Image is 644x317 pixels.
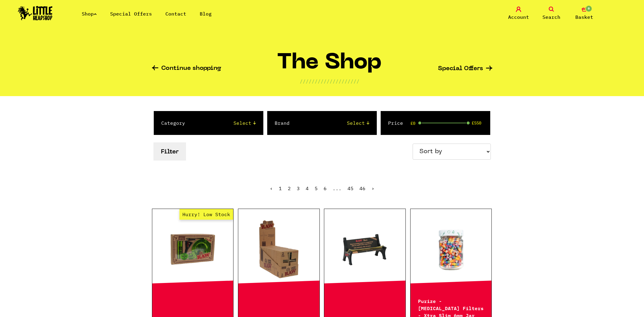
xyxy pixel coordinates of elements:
[508,13,529,21] span: Account
[315,185,318,191] a: 5
[288,185,291,191] a: 2
[279,185,282,191] span: 1
[152,219,233,279] a: Hurry! Low Stock
[82,11,97,17] a: Shop
[306,185,309,191] a: 4
[275,119,290,127] label: Brand
[569,7,599,21] a: 0 Basket
[270,186,273,191] li: « Previous
[359,185,365,191] a: 46
[575,13,593,21] span: Basket
[542,13,560,21] span: Search
[297,185,300,191] a: 3
[153,142,186,161] button: Filter
[348,185,353,191] a: 45
[179,209,233,220] span: Hurry! Low Stock
[537,7,566,21] a: Search
[270,185,273,191] span: ‹
[165,11,186,17] a: Contact
[152,65,221,72] a: Continue shopping
[388,119,403,127] label: Price
[438,66,492,72] a: Special Offers
[585,5,592,12] span: 0
[333,185,342,191] span: ...
[472,121,481,125] span: £550
[411,121,415,126] span: £0
[277,53,382,78] h1: The Shop
[324,185,327,191] a: 6
[18,6,53,20] img: Little Head Shop Logo
[161,119,185,127] label: Category
[200,11,212,17] a: Blog
[371,185,374,191] a: Next »
[110,11,152,17] a: Special Offers
[300,78,359,85] p: ////////////////////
